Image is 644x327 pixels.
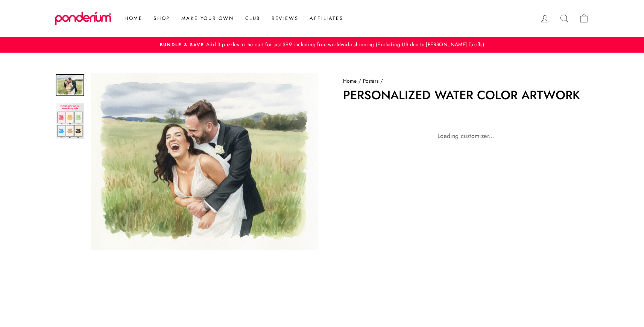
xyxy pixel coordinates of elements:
nav: breadcrumbs [343,77,589,85]
span: Bundle & Save [160,42,204,48]
span: / [380,77,383,85]
img: Ponderium [55,11,111,26]
div: Loading customizer... [343,116,589,156]
a: Make Your Own [176,12,240,25]
a: Affiliates [304,12,349,25]
span: / [358,77,361,85]
a: Home [119,12,148,25]
ul: Primary [115,12,349,25]
a: Reviews [266,12,304,25]
a: Club [240,12,266,25]
span: Add 3 puzzles to the cart for just $99 including free worldwide shipping (Excluding US due to [PE... [204,41,484,48]
a: Bundle & SaveAdd 3 puzzles to the cart for just $99 including free worldwide shipping (Excluding ... [57,41,587,49]
a: Home [343,77,357,85]
h1: Personalized Water Color Artwork [343,89,589,101]
a: Posters [363,77,379,85]
img: Personalized Water Color Artwork [56,103,84,139]
a: Shop [148,12,175,25]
